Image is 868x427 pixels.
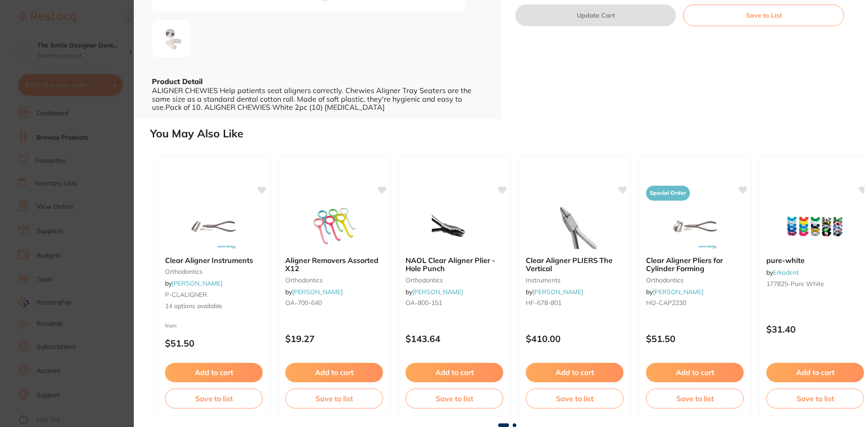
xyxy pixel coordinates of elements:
small: HO-CAP2230 [646,299,744,306]
button: Add to cart [646,363,744,382]
img: NAOL Clear Aligner Plier - Hole Punch [425,204,484,249]
button: Add to cart [285,363,383,382]
img: pure-white [786,204,844,249]
a: [PERSON_NAME] [653,288,703,296]
button: Add to cart [526,363,623,382]
h2: You May Also Like [150,127,864,140]
span: by [646,288,703,296]
span: 14 options available [165,302,263,311]
span: by [165,279,222,287]
span: by [766,268,799,277]
b: Aligner Removers Assorted X12 [285,256,383,273]
small: orthodontics [646,277,744,284]
a: [PERSON_NAME] [172,279,222,287]
b: Clear Aligner Pliers for Cylinder Forming [646,256,744,273]
button: Save to list [165,389,263,408]
a: [PERSON_NAME] [412,288,463,296]
button: Add to cart [766,363,864,382]
small: 177825-Pure White [766,280,864,287]
button: Add to cart [165,363,263,382]
p: $31.40 [766,324,864,334]
span: by [406,288,463,296]
b: pure-white [766,256,864,264]
small: orthodontics [406,277,503,284]
p: $19.27 [285,333,383,344]
img: Clear Aligner PLIERS The Vertical [545,204,604,249]
small: orthodontics [165,268,263,275]
b: Clear Aligner PLIERS The Vertical [526,256,623,273]
img: Clear Aligner Instruments [184,204,243,249]
b: Product Detail [152,77,203,86]
img: Clear Aligner Pliers for Cylinder Forming [665,204,724,249]
button: Save to list [526,389,623,408]
span: Special Order [646,186,690,201]
button: Add to cart [406,363,503,382]
small: instruments [526,277,623,284]
span: by [285,288,343,296]
small: orthodontics [285,277,383,284]
span: by [526,288,583,296]
a: [PERSON_NAME] [533,288,583,296]
small: HF-678-801 [526,299,623,306]
small: OA-800-151 [406,299,503,306]
a: Erkodent [773,268,799,277]
a: [PERSON_NAME] [292,288,343,296]
small: P-CLALIGNER [165,291,263,298]
p: $51.50 [165,338,263,348]
p: $410.00 [526,333,623,344]
small: OA-700-640 [285,299,383,306]
button: Update Cart [515,5,676,26]
img: anBn [155,23,188,55]
button: Save to list [285,389,383,408]
p: $143.64 [406,333,503,344]
button: Save to List [683,5,844,26]
button: Save to list [646,389,744,408]
span: from [165,322,177,329]
img: Aligner Removers Assorted X12 [305,204,363,249]
p: $51.50 [646,333,744,344]
div: ALIGNER CHEWIES Help patients seat aligners correctly. Chewies Aligner Tray Seaters are the same ... [152,86,483,111]
button: Save to list [406,389,503,408]
b: NAOL Clear Aligner Plier - Hole Punch [406,256,503,273]
b: Clear Aligner Instruments [165,256,263,264]
button: Save to list [766,389,864,408]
